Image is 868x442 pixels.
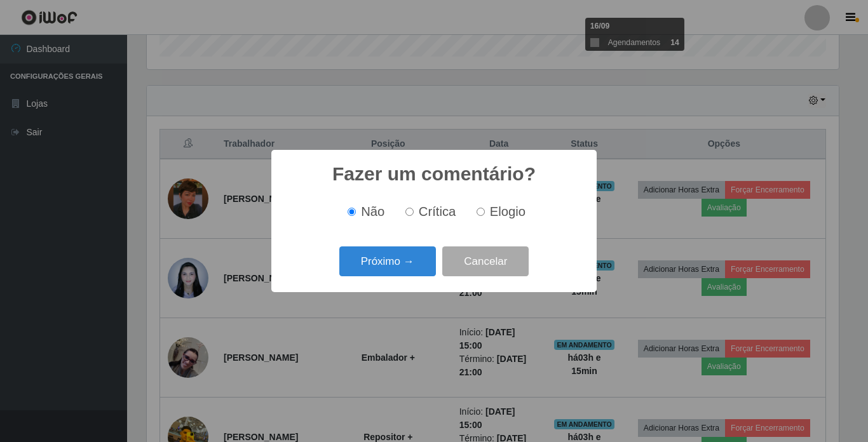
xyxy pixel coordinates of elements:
span: Não [361,204,384,218]
span: Crítica [419,204,456,218]
input: Não [348,208,356,216]
button: Cancelar [442,246,529,276]
button: Próximo → [339,246,436,276]
input: Elogio [477,208,485,216]
span: Elogio [490,204,526,218]
h2: Fazer um comentário? [332,163,536,185]
input: Crítica [405,208,414,216]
